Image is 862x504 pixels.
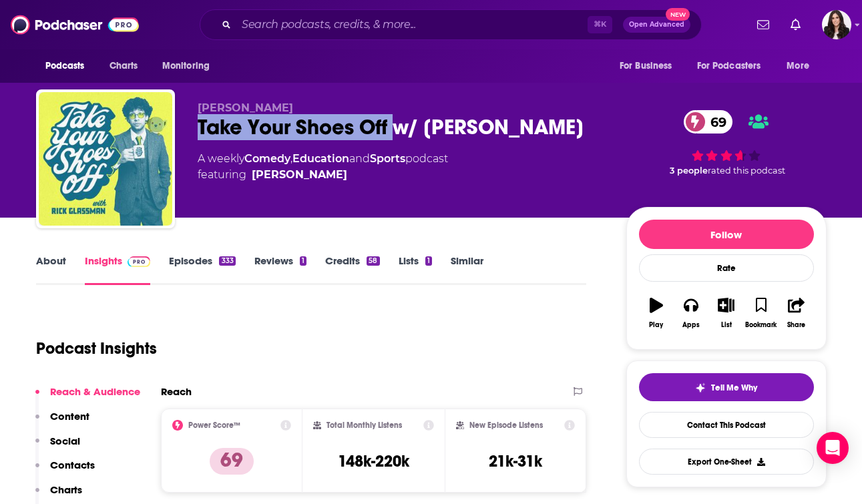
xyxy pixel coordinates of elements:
button: Open AdvancedNew [623,17,690,33]
div: 1 [300,256,306,266]
a: InsightsPodchaser Pro [85,254,151,285]
button: Contacts [35,459,95,483]
button: Social [35,435,80,459]
span: Charts [110,57,138,75]
a: Episodes333 [169,254,235,285]
div: Open Intercom Messenger [817,432,849,464]
a: Comedy [244,152,290,165]
a: Show notifications dropdown [752,13,775,36]
div: Apps [682,321,700,329]
a: Credits58 [325,254,379,285]
button: Reach & Audience [35,385,140,410]
div: 58 [367,256,379,266]
input: Search podcasts, credits, & more... [236,14,588,35]
div: 333 [219,256,235,266]
a: Show notifications dropdown [785,13,806,36]
span: rated this podcast [708,166,785,176]
div: Play [649,321,663,329]
a: About [36,254,66,285]
a: Charts [101,53,146,79]
p: 69 [210,448,254,475]
button: open menu [153,53,227,79]
a: Reviews1 [254,254,306,285]
button: Bookmark [744,289,779,337]
h3: 21k-31k [489,451,542,471]
span: 3 people [670,166,708,176]
button: open menu [36,53,102,79]
img: tell me why sparkle [695,383,706,393]
p: Charts [50,483,82,496]
span: Tell Me Why [711,383,757,393]
div: Bookmark [745,321,777,329]
h1: Podcast Insights [36,338,157,358]
h2: Total Monthly Listens [327,421,402,430]
img: Podchaser Pro [128,256,151,267]
span: [PERSON_NAME] [198,101,293,114]
button: Show profile menu [822,10,851,39]
div: 1 [425,256,432,266]
h2: Power Score™ [188,421,240,430]
p: Contacts [50,459,95,471]
button: Follow [639,220,814,249]
div: 69 3 peoplerated this podcast [626,101,827,184]
a: Contact This Podcast [639,412,814,438]
a: Sports [370,152,405,165]
img: User Profile [822,10,851,39]
button: Content [35,410,89,435]
button: open menu [610,53,689,79]
span: For Business [620,57,672,75]
a: Education [292,152,349,165]
p: Content [50,410,89,423]
div: A weekly podcast [198,151,448,183]
a: Rick Glassman [252,167,347,183]
div: List [721,321,732,329]
span: Podcasts [45,57,85,75]
div: Search podcasts, credits, & more... [200,9,702,40]
p: Social [50,435,80,447]
div: Share [787,321,805,329]
span: Open Advanced [629,21,684,28]
span: and [349,152,370,165]
button: Play [639,289,674,337]
p: Reach & Audience [50,385,140,398]
span: More [787,57,809,75]
span: 69 [697,110,733,134]
h2: Reach [161,385,192,398]
button: List [708,289,743,337]
span: Logged in as RebeccaShapiro [822,10,851,39]
button: Apps [674,289,708,337]
span: , [290,152,292,165]
span: For Podcasters [697,57,761,75]
button: Share [779,289,813,337]
a: Lists1 [399,254,432,285]
h2: New Episode Listens [469,421,543,430]
span: featuring [198,167,448,183]
a: 69 [684,110,733,134]
span: New [666,8,690,21]
button: open menu [688,53,781,79]
div: Rate [639,254,814,282]
span: Monitoring [162,57,210,75]
button: tell me why sparkleTell Me Why [639,373,814,401]
span: ⌘ K [588,16,612,33]
a: Similar [451,254,483,285]
button: open menu [777,53,826,79]
img: Take Your Shoes Off w/ Rick Glassman [39,92,172,226]
img: Podchaser - Follow, Share and Rate Podcasts [11,12,139,37]
h3: 148k-220k [338,451,409,471]
button: Export One-Sheet [639,449,814,475]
